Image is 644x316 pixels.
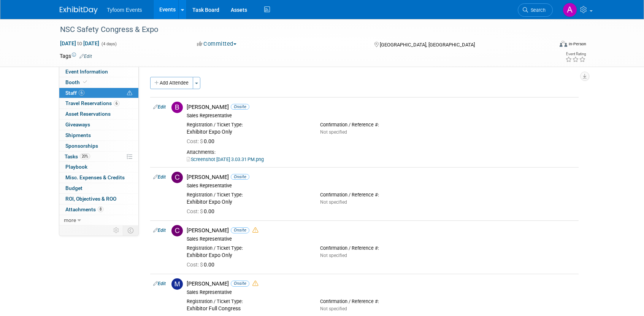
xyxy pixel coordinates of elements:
[59,130,138,140] a: Shipments
[153,104,166,110] a: Edit
[187,129,309,136] div: Exhibitor Expo Only
[187,227,576,234] div: [PERSON_NAME]
[59,77,138,88] a: Booth
[153,281,166,286] a: Edit
[320,306,347,311] span: Not specified
[59,109,138,119] a: Asset Reservations
[508,40,586,51] div: Event Format
[80,153,90,159] span: 20%
[252,227,258,233] i: Double-book Warning!
[171,225,183,236] img: C.jpg
[123,225,139,235] td: Toggle Event Tabs
[187,192,309,198] div: Registration / Ticket Type:
[65,121,90,128] span: Giveaways
[187,113,576,119] div: Sales Representative
[231,174,249,180] span: Onsite
[187,174,576,181] div: [PERSON_NAME]
[79,54,92,59] a: Edit
[187,138,217,144] span: 0.00
[59,120,138,130] a: Giveaways
[560,41,567,47] img: Format-Inperson.png
[65,100,119,106] span: Travel Reservations
[65,153,90,160] span: Tasks
[231,104,249,110] span: Onsite
[563,3,577,17] img: Angie Nichols
[150,77,193,89] button: Add Attendee
[187,104,576,111] div: [PERSON_NAME]
[65,79,89,85] span: Booth
[60,6,98,14] img: ExhibitDay
[153,228,166,233] a: Edit
[171,102,183,113] img: B.jpg
[59,215,138,225] a: more
[65,90,84,96] span: Staff
[187,305,309,312] div: Exhibitor Full Congress
[57,23,541,37] div: NSC Safety Congress & Expo
[127,90,132,97] span: Potential Scheduling Conflict -- at least one attendee is tagged in another overlapping event.
[59,162,138,172] a: Playbook
[187,280,576,287] div: [PERSON_NAME]
[171,278,183,290] img: M.jpg
[187,245,309,251] div: Registration / Ticket Type:
[60,52,92,60] td: Tags
[320,129,347,135] span: Not specified
[59,67,138,77] a: Event Information
[320,199,347,205] span: Not specified
[320,253,347,258] span: Not specified
[65,132,91,138] span: Shipments
[110,225,123,235] td: Personalize Event Tab Strip
[76,40,83,46] span: to
[187,262,204,268] span: Cost: $
[187,236,576,242] div: Sales Representative
[187,262,217,268] span: 0.00
[65,143,98,149] span: Sponsorships
[320,192,442,198] div: Confirmation / Reference #:
[83,80,87,84] i: Booth reservation complete
[60,40,100,47] span: [DATE] [DATE]
[252,281,258,286] i: Double-book Warning!
[231,281,249,286] span: Onsite
[187,156,264,162] a: Screenshot [DATE] 3.03.31 PM.png
[98,206,103,212] span: 8
[114,101,119,106] span: 6
[65,185,82,191] span: Budget
[231,227,249,233] span: Onsite
[153,174,166,180] a: Edit
[187,199,309,206] div: Exhibitor Expo Only
[565,52,586,56] div: Event Rating
[107,7,142,13] span: Tyfoom Events
[65,174,125,180] span: Misc. Expenses & Credits
[171,172,183,183] img: C.jpg
[187,138,204,144] span: Cost: $
[64,217,76,223] span: more
[65,164,87,170] span: Playbook
[65,196,116,202] span: ROI, Objectives & ROO
[380,42,475,48] span: [GEOGRAPHIC_DATA], [GEOGRAPHIC_DATA]
[79,90,84,96] span: 6
[59,204,138,215] a: Attachments8
[187,252,309,259] div: Exhibitor Expo Only
[187,122,309,128] div: Registration / Ticket Type:
[59,88,138,98] a: Staff6
[320,122,442,128] div: Confirmation / Reference #:
[528,7,546,13] span: Search
[187,183,576,189] div: Sales Representative
[187,208,204,214] span: Cost: $
[59,183,138,193] a: Budget
[187,149,576,155] div: Attachments:
[187,298,309,305] div: Registration / Ticket Type:
[187,289,576,295] div: Sales Representative
[65,111,111,117] span: Asset Reservations
[187,208,217,214] span: 0.00
[194,40,240,48] button: Committed
[59,194,138,204] a: ROI, Objectives & ROO
[101,41,117,46] span: (4 days)
[320,245,442,251] div: Confirmation / Reference #:
[568,41,586,47] div: In-Person
[320,298,442,305] div: Confirmation / Reference #:
[65,206,103,212] span: Attachments
[65,69,108,75] span: Event Information
[59,152,138,162] a: Tasks20%
[59,98,138,109] a: Travel Reservations6
[59,172,138,183] a: Misc. Expenses & Credits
